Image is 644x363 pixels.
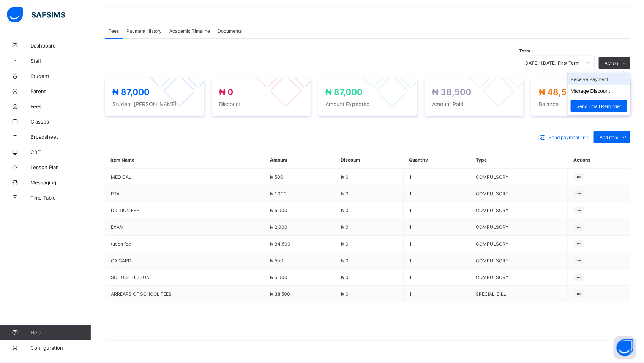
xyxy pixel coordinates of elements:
[30,103,91,109] span: Fees
[470,202,568,219] td: COMPULSORY
[270,291,290,297] span: ₦ 38,500
[404,202,470,219] td: 1
[404,252,470,269] td: 1
[105,151,264,169] th: Item Name
[470,169,568,185] td: COMPULSORY
[30,58,91,64] span: Staff
[605,60,618,66] span: Action
[404,219,470,236] td: 1
[568,85,630,97] li: dropdown-list-item-text-1
[112,101,196,107] span: Student [PERSON_NAME]
[470,185,568,202] td: COMPULSORY
[111,208,258,213] span: DICTION FEE
[341,174,349,180] span: ₦ 0
[341,274,349,280] span: ₦ 0
[30,179,91,185] span: Messaging
[109,28,119,34] span: Fees
[270,258,283,263] span: ₦ 500
[404,286,470,303] td: 1
[404,169,470,185] td: 1
[169,28,210,34] span: Academic Timeline
[539,87,578,97] span: ₦ 48,500
[111,291,258,297] span: ARREARS OF SCHOOL FEES
[326,101,410,107] span: Amount Expected
[30,73,91,79] span: Student
[111,174,258,180] span: MEDICAL
[600,135,618,140] span: Add item
[219,101,303,107] span: Discount
[523,60,581,66] div: [DATE]-[DATE] First Term
[111,191,258,197] span: PTA
[470,151,568,169] th: Type
[341,291,349,297] span: ₦ 0
[549,135,588,140] span: Send payment link
[270,208,287,213] span: ₦ 5,000
[568,73,630,85] li: dropdown-list-item-text-0
[270,274,287,280] span: ₦ 5,000
[30,149,91,155] span: CBT
[126,28,162,34] span: Payment History
[404,269,470,286] td: 1
[30,164,91,170] span: Lesson Plan
[519,48,530,54] span: Term
[218,28,242,34] span: Documents
[568,97,630,115] li: dropdown-list-item-text-2
[576,103,621,109] span: Send Email Reminder
[270,224,287,230] span: ₦ 2,000
[432,101,516,107] span: Amount Paid
[404,185,470,202] td: 1
[30,195,91,201] span: Time Table
[30,43,91,49] span: Dashboard
[270,191,287,197] span: ₦ 1,000
[30,330,91,336] span: Help
[470,252,568,269] td: COMPULSORY
[341,208,349,213] span: ₦ 0
[264,151,335,169] th: Amount
[341,241,349,247] span: ₦ 0
[432,87,471,97] span: ₦ 38,500
[341,224,349,230] span: ₦ 0
[219,87,233,97] span: ₦ 0
[111,241,258,247] span: tution fee
[30,134,91,140] span: Broadsheet
[470,236,568,252] td: COMPULSORY
[30,119,91,125] span: Classes
[326,87,363,97] span: ₦ 87,000
[470,219,568,236] td: COMPULSORY
[335,151,404,169] th: Discount
[112,87,150,97] span: ₦ 87,000
[404,151,470,169] th: Quantity
[404,236,470,252] td: 1
[111,224,258,230] span: EXAM
[30,88,91,94] span: Parent
[614,336,636,359] button: Open asap
[470,286,568,303] td: SPECIAL_BILL
[111,258,258,263] span: CA CARD
[470,269,568,286] td: COMPULSORY
[270,241,290,247] span: ₦ 34,500
[341,191,349,197] span: ₦ 0
[341,258,349,263] span: ₦ 0
[568,151,630,169] th: Actions
[270,174,283,180] span: ₦ 500
[111,274,258,280] span: SCHOOL LESSON
[571,88,610,94] button: Manage Discount
[30,345,91,351] span: Configuration
[539,101,623,107] span: Balance
[7,7,65,23] img: safsims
